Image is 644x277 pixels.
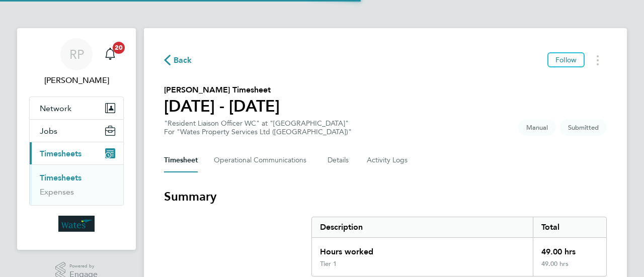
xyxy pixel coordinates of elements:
[29,74,124,86] span: Richard Patterson
[164,128,352,136] div: For "Wates Property Services Ltd ([GEOGRAPHIC_DATA])"
[40,173,82,182] a: Timesheets
[40,104,71,113] span: Network
[547,52,585,67] button: Follow
[40,126,57,136] span: Jobs
[69,262,98,270] span: Powered by
[320,260,337,268] div: Tier 1
[17,28,136,250] nav: Main navigation
[560,119,607,136] span: This timesheet is Submitted.
[533,217,606,237] div: Total
[518,119,556,136] span: This timesheet was manually created.
[328,148,351,172] button: Details
[29,216,124,232] a: Go to home page
[29,38,124,86] a: RP[PERSON_NAME]
[533,260,606,276] div: 49.00 hrs
[30,164,123,205] div: Timesheets
[367,148,409,172] button: Activity Logs
[555,55,577,64] span: Follow
[100,38,120,70] a: 20
[164,148,198,172] button: Timesheet
[58,216,95,232] img: wates-logo-retina.png
[40,149,82,158] span: Timesheets
[30,142,123,164] button: Timesheets
[30,120,123,142] button: Jobs
[164,54,192,66] button: Back
[312,238,533,260] div: Hours worked
[40,187,74,197] a: Expenses
[164,96,280,116] h1: [DATE] - [DATE]
[113,42,125,54] span: 20
[164,119,352,136] div: "Resident Liaison Officer WC" at "[GEOGRAPHIC_DATA]"
[214,148,311,172] button: Operational Communications
[174,54,192,66] span: Back
[164,189,607,205] h3: Summary
[69,48,84,61] span: RP
[164,84,280,96] h2: [PERSON_NAME] Timesheet
[311,217,607,276] div: Summary
[589,52,607,68] button: Timesheets Menu
[533,238,606,260] div: 49.00 hrs
[312,217,533,237] div: Description
[30,97,123,119] button: Network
